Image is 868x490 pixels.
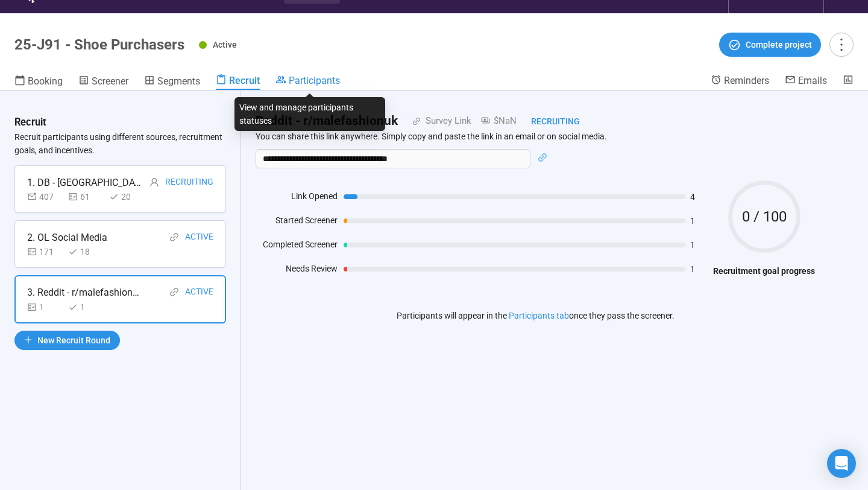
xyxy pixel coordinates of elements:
[538,153,547,162] span: link
[92,75,128,87] span: Screener
[829,33,854,57] button: more
[746,38,812,51] span: Complete project
[728,209,800,224] span: 0 / 100
[719,33,821,57] button: Complete project
[14,130,226,157] p: Recruit participants using different sources, recruitment goals, and incentives.
[833,36,849,52] span: more
[213,40,237,49] span: Active
[169,287,179,297] span: link
[713,264,815,278] h4: Recruitment goal progress
[256,238,338,256] div: Completed Screener
[421,114,471,129] div: Survey Link
[827,449,856,478] div: Open Intercom Messenger
[149,177,159,187] span: user
[517,115,580,128] div: Recruiting
[37,334,110,347] span: New Recruit Round
[471,114,517,129] div: $NaN
[68,245,104,258] div: 18
[398,117,421,126] span: link
[289,75,340,86] span: Participants
[24,336,33,344] span: plus
[14,74,63,90] a: Booking
[256,189,338,208] div: Link Opened
[234,97,385,131] div: View and manage participants statuses
[216,74,260,90] a: Recruit
[690,241,707,249] span: 1
[68,301,104,314] div: 1
[256,131,815,142] p: You can share this link anywhere. Simply copy and paste the link in an email or on social media.
[185,230,213,245] div: Active
[229,75,260,86] span: Recruit
[27,245,63,258] div: 171
[256,214,338,232] div: Started Screener
[27,230,107,245] div: 2. OL Social Media
[78,74,128,90] a: Screener
[711,74,769,89] a: Reminders
[690,217,707,225] span: 1
[14,115,46,130] h3: Recruit
[397,309,675,322] p: Participants will appear in the once they pass the screener.
[27,190,63,203] div: 407
[68,190,104,203] div: 61
[157,75,200,87] span: Segments
[690,192,707,201] span: 4
[256,262,338,280] div: Needs Review
[690,265,707,273] span: 1
[14,331,120,350] button: plusNew Recruit Round
[27,285,142,300] div: 3. Reddit - r/malefashionuk
[14,36,184,53] h1: 25-J91 - Shoe Purchasers
[27,175,142,190] div: 1. DB - [GEOGRAPHIC_DATA]
[509,311,569,320] a: Participants tab
[109,190,145,203] div: 20
[724,75,769,86] span: Reminders
[169,232,179,242] span: link
[798,75,827,86] span: Emails
[185,285,213,300] div: Active
[144,74,200,90] a: Segments
[165,175,213,190] div: Recruiting
[28,75,63,87] span: Booking
[27,301,63,314] div: 1
[275,74,340,89] a: Participants
[785,74,827,89] a: Emails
